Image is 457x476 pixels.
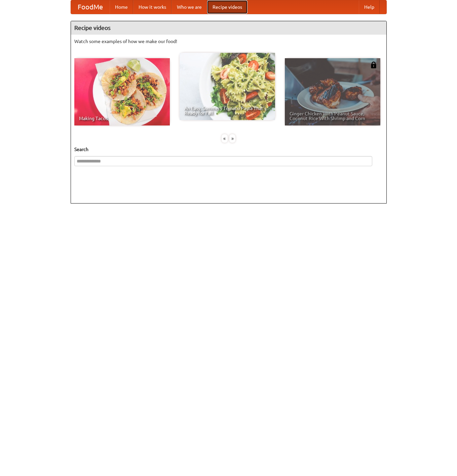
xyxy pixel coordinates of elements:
span: An Easy, Summery Tomato Pasta That's Ready for Fall [184,106,270,115]
a: Home [110,0,133,14]
a: Recipe videos [207,0,247,14]
a: FoodMe [71,0,110,14]
a: Who we are [172,0,207,14]
div: « [222,134,228,143]
span: Making Tacos [79,116,165,121]
a: Making Tacos [74,58,170,125]
div: » [229,134,235,143]
img: 483408.png [370,62,377,68]
h4: Recipe videos [71,21,386,35]
h5: Search [74,146,383,153]
a: How it works [133,0,172,14]
a: An Easy, Summery Tomato Pasta That's Ready for Fall [180,53,275,120]
a: Help [359,0,380,14]
p: Watch some examples of how we make our food! [74,38,383,45]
